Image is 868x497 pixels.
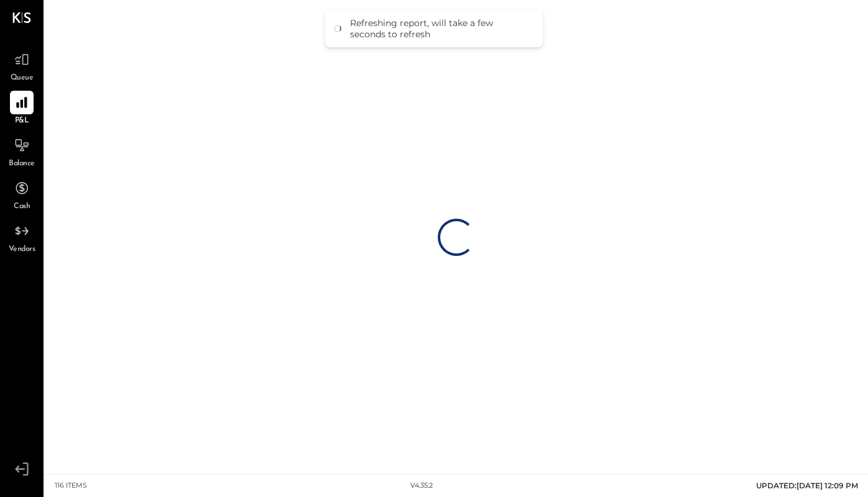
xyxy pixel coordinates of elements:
div: Refreshing report, will take a few seconds to refresh [350,17,530,40]
span: Cash [14,201,30,212]
div: 116 items [55,481,87,491]
span: P&L [15,116,29,127]
div: v 4.35.2 [410,481,433,491]
span: UPDATED: [DATE] 12:09 PM [756,481,858,490]
span: Balance [9,158,35,170]
a: Balance [1,134,43,170]
a: Vendors [1,219,43,255]
span: Vendors [9,244,35,255]
a: P&L [1,91,43,127]
a: Cash [1,176,43,212]
a: Queue [1,48,43,84]
span: Queue [11,73,34,84]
